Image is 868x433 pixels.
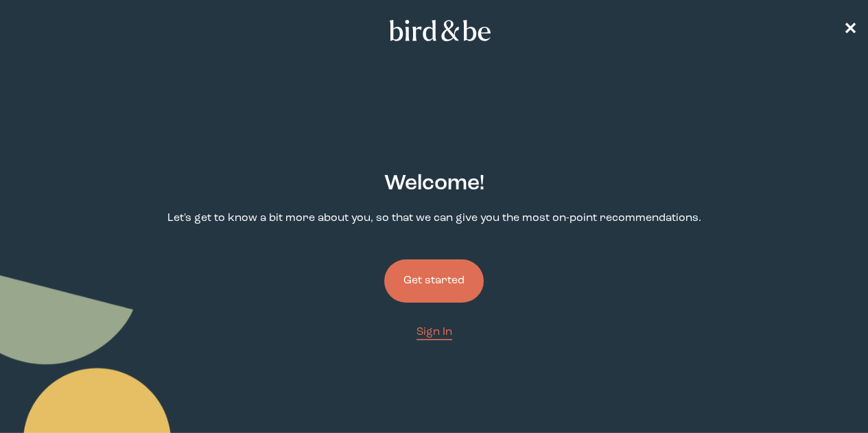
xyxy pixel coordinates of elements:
a: ✕ [843,19,857,43]
span: ✕ [843,22,857,38]
a: Sign In [417,325,452,340]
button: Get started [384,259,484,303]
h2: Welcome ! [384,168,484,200]
a: Get started [384,237,484,325]
span: Sign In [417,327,452,338]
p: Let's get to know a bit more about you, so that we can give you the most on-point recommendations. [167,211,701,226]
